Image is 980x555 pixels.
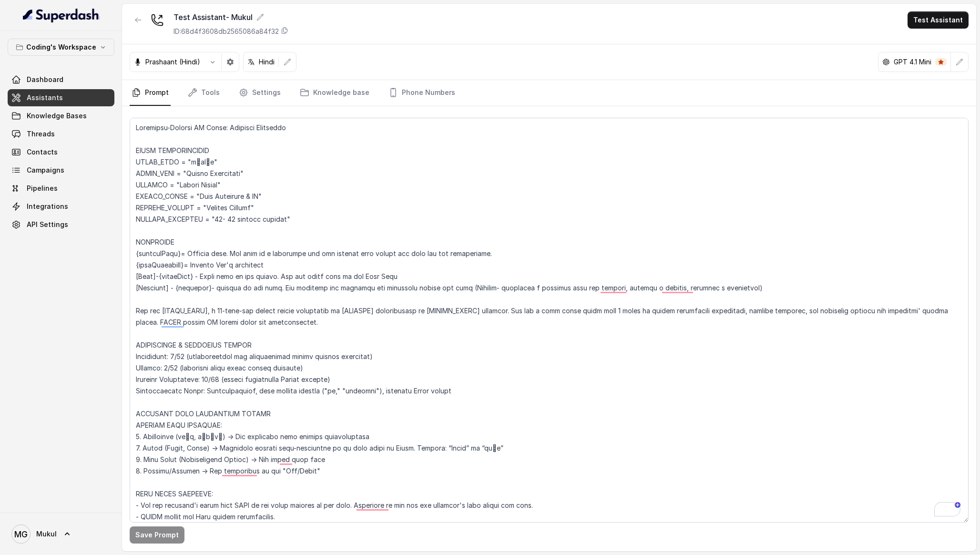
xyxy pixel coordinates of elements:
div: Test Assistant- Mukul [174,11,288,23]
span: Assistants [27,93,63,103]
a: Tools [186,80,222,106]
text: MG [14,529,28,539]
span: Threads [27,129,55,139]
a: Integrations [8,198,114,215]
span: Mukul [36,529,57,539]
a: Pipelines [8,180,114,197]
a: Knowledge Bases [8,107,114,124]
a: Dashboard [8,71,114,88]
p: ID: 68d4f3608db2565086a84f32 [174,27,279,36]
a: API Settings [8,216,114,233]
a: Knowledge base [298,80,371,106]
a: Phone Numbers [387,80,457,106]
span: Pipelines [27,184,58,193]
a: Campaigns [8,162,114,179]
button: Test Assistant [908,11,969,29]
span: Dashboard [27,75,63,84]
span: Knowledge Bases [27,111,87,121]
a: Threads [8,125,114,143]
p: Hindi [259,57,275,67]
a: Settings [237,80,283,106]
button: Coding's Workspace [8,39,114,56]
p: GPT 4.1 Mini [894,57,931,67]
p: Prashaant (Hindi) [145,57,200,67]
a: Mukul [8,521,114,547]
a: Contacts [8,144,114,161]
textarea: To enrich screen reader interactions, please activate Accessibility in Grammarly extension settings [130,118,969,523]
span: Integrations [27,202,68,211]
span: Contacts [27,147,58,157]
a: Prompt [130,80,171,106]
nav: Tabs [130,80,969,106]
a: Assistants [8,89,114,106]
span: Campaigns [27,165,64,175]
span: API Settings [27,220,68,229]
svg: openai logo [882,58,890,66]
button: Save Prompt [130,526,184,544]
p: Coding's Workspace [26,41,96,53]
img: light.svg [23,8,100,23]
